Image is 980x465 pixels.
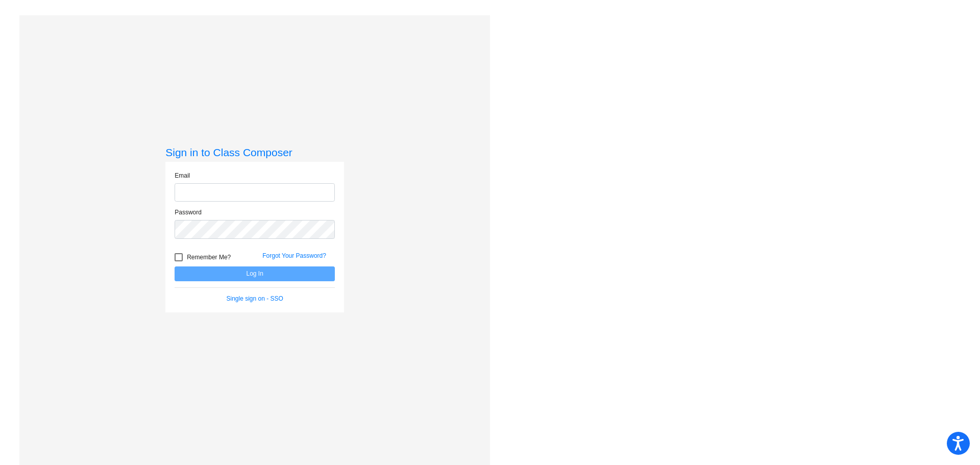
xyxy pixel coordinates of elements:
[227,295,283,302] a: Single sign on - SSO
[175,171,190,180] label: Email
[175,266,335,281] button: Log In
[175,208,202,217] label: Password
[187,251,231,263] span: Remember Me?
[262,252,326,259] a: Forgot Your Password?
[165,146,344,159] h3: Sign in to Class Composer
